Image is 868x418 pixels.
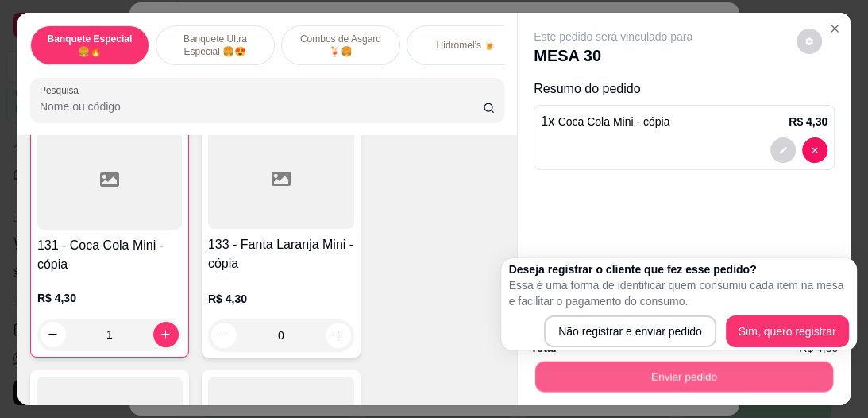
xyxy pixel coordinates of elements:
[797,29,822,54] button: decrease-product-quantity
[770,137,796,163] button: decrease-product-quantity
[509,277,849,309] p: Essa é uma forma de identificar quem consumiu cada item na mesa e facilitar o pagamento do consumo.
[153,322,179,347] button: increase-product-quantity
[37,236,182,274] h4: 131 - Coca Cola Mini - cópia
[726,315,849,347] button: Sim, quero registrar
[802,137,827,163] button: decrease-product-quantity
[535,362,833,393] button: Enviar pedido
[789,114,827,130] p: R$ 4,30
[534,79,835,99] p: Resumo do pedido
[44,33,136,58] p: Banquete Especial 🍔🔥
[822,16,847,41] button: Close
[40,99,483,114] input: Pesquisa
[208,291,354,307] p: R$ 4,30
[541,112,669,131] p: 1 x
[295,33,387,58] p: Combos de Asgard🍹🍔
[544,315,716,347] button: Não registrar e enviar pedido
[208,235,354,273] h4: 133 - Fanta Laranja Mini - cópia
[558,115,670,128] span: Coca Cola Mini - cópia
[41,322,66,347] button: decrease-product-quantity
[169,33,261,58] p: Banquete Ultra Especial 🍔😍
[211,323,237,348] button: decrease-product-quantity
[37,290,182,306] p: R$ 4,30
[326,323,351,348] button: increase-product-quantity
[509,261,849,277] h2: Deseja registrar o cliente que fez esse pedido?
[534,29,692,45] p: Este pedido será vinculado para
[40,83,84,97] label: Pesquisa
[534,45,692,67] p: MESA 30
[436,39,496,52] p: Hidromel’s 🍺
